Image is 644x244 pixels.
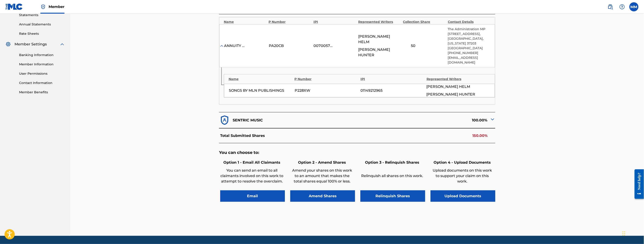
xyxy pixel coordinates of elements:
div: User Menu [629,2,639,11]
a: Annual Statements [19,22,65,27]
p: [EMAIL_ADDRESS][DOMAIN_NAME] [448,55,490,65]
h5: You can choose to: [219,150,495,155]
span: [PERSON_NAME] HELM [358,34,401,45]
p: [STREET_ADDRESS], [448,32,490,36]
a: Public Search [606,2,615,11]
img: MLC Logo [5,3,23,10]
p: [GEOGRAPHIC_DATA] [448,46,490,51]
a: Member Benefits [19,90,65,95]
img: expand-cell-toggle [220,44,224,48]
p: You can send an email to all claimants involved on this work to attempt to resolve the overclaim. [220,168,284,184]
div: 01149212965 [361,88,424,93]
div: Represented Writers [358,20,401,24]
div: P228XW [295,88,358,93]
div: IPI [313,20,356,24]
button: Upload Documents [431,190,495,202]
a: Contact Information [19,81,65,85]
div: Name [229,77,292,81]
button: Amend Shares [290,190,355,202]
p: [GEOGRAPHIC_DATA], [US_STATE] 37203 [448,36,490,46]
h6: Option 1 - Email All Claimants [220,160,284,165]
div: Drag [623,227,625,240]
a: Statements [19,13,65,17]
button: Relinquish Shares [360,190,425,202]
div: Contact Details [448,20,490,24]
img: dfb38c8551f6dcc1ac04.svg [219,115,230,126]
img: expand-cell-toggle [490,117,495,122]
img: help [619,4,625,10]
div: IPI [361,77,424,81]
div: Collection Share [403,20,446,24]
div: Name [224,20,266,24]
iframe: Chat Widget [621,222,644,244]
iframe: Resource Center [631,166,644,202]
span: Member [49,4,64,9]
img: Top Rightsholder [40,4,46,10]
button: Email [220,190,285,202]
div: P Number [295,77,358,81]
h6: Option 3 - Relinquish Shares [360,160,424,165]
p: [PHONE_NUMBER] [448,51,490,55]
div: SONGS BY MLN PUBLISHINGS [229,88,292,93]
img: expand [59,42,65,47]
p: Relinquish all shares on this work. [360,173,424,179]
span: [PERSON_NAME] HELM [427,84,470,89]
div: Represented Writers [427,77,490,81]
span: [PERSON_NAME] HUNTER [427,92,475,97]
p: SENTRIC MUSIC [233,118,263,123]
a: Member Information [19,62,65,67]
img: search [608,4,613,10]
h6: Option 4 - Upload Documents [431,160,494,165]
p: Upload documents on this work to support your claim on this work. [431,168,494,184]
div: Help [618,2,627,11]
p: 150.00% [473,133,488,138]
p: Total Submitted Shares [220,133,265,138]
img: Member Settings [5,42,11,47]
div: 100.00% [357,115,495,126]
a: Banking Information [19,53,65,57]
h6: Option 2 - Amend Shares [290,160,354,165]
p: Amend your shares on this work to an amount that makes the total shares equal 100% or less. [290,168,354,184]
p: The Administration MP [448,27,490,32]
a: Rate Sheets [19,31,65,36]
span: [PERSON_NAME] HUNTER [358,47,401,58]
div: P Number [269,20,311,24]
span: Member Settings [15,42,47,47]
a: User Permissions [19,71,65,76]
